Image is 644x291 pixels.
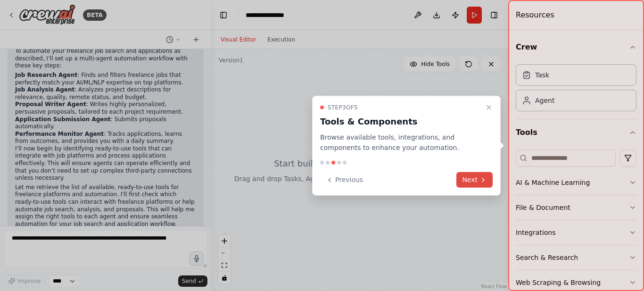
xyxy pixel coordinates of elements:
[456,172,493,188] button: Next
[483,101,495,113] button: Close walkthrough
[320,172,369,188] button: Previous
[217,8,230,22] button: Hide left sidebar
[320,115,481,128] h3: Tools & Components
[320,132,481,153] p: Browse available tools, integrations, and components to enhance your automation.
[328,103,358,111] span: Step 3 of 5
